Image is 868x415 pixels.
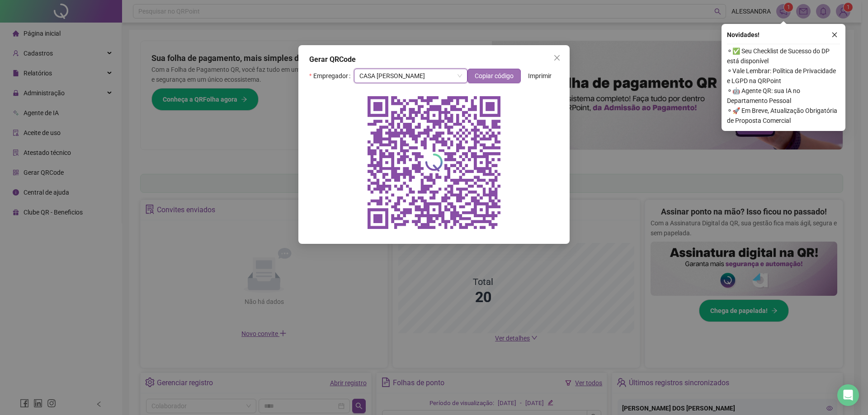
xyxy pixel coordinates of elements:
div: Open Intercom Messenger [837,384,859,406]
span: Imprimir [528,71,552,81]
span: ⚬ 🚀 Em Breve, Atualização Obrigatória de Proposta Comercial [727,106,840,126]
button: Copiar código [467,69,521,83]
span: ⚬ 🤖 Agente QR: sua IA no Departamento Pessoal [727,86,840,106]
span: ⚬ ✅ Seu Checklist de Sucesso do DP está disponível [727,46,840,66]
label: Empregador [309,69,354,83]
span: ⚬ Vale Lembrar: Política de Privacidade e LGPD na QRPoint [727,66,840,86]
button: Close [550,51,564,65]
span: close [831,32,838,38]
img: qrcode do empregador [362,90,506,235]
span: Novidades ! [727,30,759,40]
span: Copiar código [475,71,514,81]
span: close [553,54,561,61]
button: Imprimir [521,69,559,83]
span: CASA SANTIAGO GLÓRIA [359,69,462,83]
div: Gerar QRCode [309,54,559,65]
